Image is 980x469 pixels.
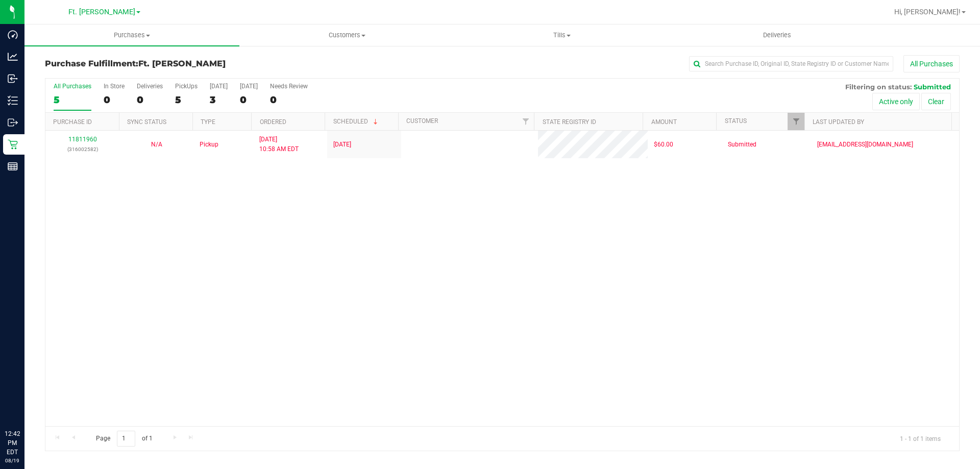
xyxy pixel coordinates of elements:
[240,94,258,106] div: 0
[259,135,299,154] span: [DATE] 10:58 AM EDT
[45,59,350,68] h3: Purchase Fulfillment:
[117,431,135,447] input: 1
[8,95,18,106] inline-svg: Inventory
[210,94,228,106] div: 3
[52,144,113,154] p: (316002582)
[454,24,669,46] a: Tills
[270,83,308,90] div: Needs Review
[54,83,91,90] div: All Purchases
[725,117,747,125] a: Status
[239,24,454,46] a: Customers
[151,140,162,150] button: N/A
[175,94,198,106] div: 5
[903,55,960,72] button: All Purchases
[5,457,20,464] p: 08/19
[200,140,218,150] span: Pickup
[333,118,380,125] a: Scheduled
[24,31,239,40] span: Purchases
[24,24,239,46] a: Purchases
[87,431,161,447] span: Page of 1
[240,83,258,90] div: [DATE]
[210,83,228,90] div: [DATE]
[654,140,673,150] span: $60.00
[270,94,308,106] div: 0
[749,31,805,40] span: Deliveries
[240,31,454,40] span: Customers
[845,83,912,91] span: Filtering on status:
[670,24,885,46] a: Deliveries
[455,31,669,40] span: Tills
[872,93,920,110] button: Active only
[151,141,162,148] span: Not Applicable
[68,8,135,16] span: Ft. [PERSON_NAME]
[138,59,226,68] span: Ft. [PERSON_NAME]
[333,140,351,150] span: [DATE]
[651,118,677,126] a: Amount
[175,83,198,90] div: PickUps
[892,431,949,446] span: 1 - 1 of 1 items
[137,83,163,90] div: Deliveries
[104,83,125,90] div: In Store
[137,94,163,106] div: 0
[788,113,804,130] a: Filter
[104,94,125,106] div: 0
[5,429,20,457] p: 12:42 PM EDT
[689,56,893,71] input: Search Purchase ID, Original ID, State Registry ID or Customer Name...
[817,140,913,150] span: [EMAIL_ADDRESS][DOMAIN_NAME]
[127,118,166,126] a: Sync Status
[8,30,18,40] inline-svg: Dashboard
[53,118,92,126] a: Purchase ID
[921,93,951,110] button: Clear
[8,139,18,150] inline-svg: Retail
[894,8,961,16] span: Hi, [PERSON_NAME]!
[8,161,18,171] inline-svg: Reports
[406,117,438,125] a: Customer
[728,140,756,150] span: Submitted
[8,52,18,62] inline-svg: Analytics
[543,118,596,126] a: State Registry ID
[517,113,534,130] a: Filter
[201,118,215,126] a: Type
[813,118,864,126] a: Last Updated By
[54,94,91,106] div: 5
[914,83,951,91] span: Submitted
[8,73,18,84] inline-svg: Inbound
[68,136,97,143] a: 11811960
[8,117,18,128] inline-svg: Outbound
[260,118,286,126] a: Ordered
